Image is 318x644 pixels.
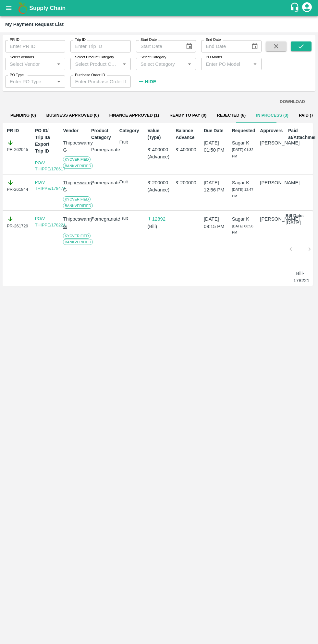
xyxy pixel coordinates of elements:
p: Balance Advance [176,127,199,141]
p: [DATE] 09:15 PM [204,215,227,230]
div: PR-261729 [7,215,30,229]
p: Paid at/Attachments [288,127,311,141]
button: Open [185,60,194,68]
b: Supply Chain [29,5,66,11]
p: ( Advance ) [148,153,171,160]
button: Finance Approved (1) [104,108,164,123]
button: Open [55,60,63,68]
input: Select Vendor [7,60,53,68]
input: Enter PO Model [203,60,249,68]
p: ( Bill ) [148,223,171,230]
label: PR ID [10,37,19,42]
span: Bank Verified [63,163,93,169]
span: [DATE] 01:32 PM [232,148,253,158]
p: Product Category [91,127,114,141]
a: PO/V THIPPE/178474 [35,180,66,191]
strong: Hide [145,79,156,84]
button: Hide [136,76,158,87]
span: Bank Verified [63,203,93,209]
p: Pomegranate [91,215,114,223]
p: Sagar K [232,179,255,186]
button: Choose date [249,40,261,52]
p: PR ID [7,127,30,134]
div: -- [176,215,199,222]
p: Fruit [119,179,142,185]
span: KYC Verified [63,156,90,162]
label: Start Date [141,37,157,42]
button: Choose date [183,40,195,52]
span: KYC Verified [63,196,90,202]
label: Select Category [141,55,166,60]
p: [DATE] 01:50 PM [204,139,227,154]
a: PO/V THIPPE/178617 [35,160,66,172]
button: Open [120,60,128,68]
p: Fruit [119,215,142,222]
label: PO Model [206,55,222,60]
input: Enter Trip ID [70,40,130,52]
p: Sagar K [232,139,255,146]
button: Business Approved (0) [41,108,104,123]
button: Open [251,60,259,68]
p: Fruit [119,139,142,145]
p: Requested [232,127,255,134]
div: PR-261844 [7,179,30,193]
label: Select Product Category [75,55,114,60]
p: Due Date [204,127,227,134]
button: Pending (0) [5,108,41,123]
button: Open [55,77,63,86]
label: Trip ID [75,37,86,42]
p: Approvers [260,127,283,134]
div: account of current user [301,1,313,15]
span: KYC Verified [63,233,90,239]
p: [DATE] [286,219,301,226]
p: Value (Type) [148,127,171,141]
p: [PERSON_NAME] [260,215,283,223]
p: ₹ 400000 [176,146,199,153]
p: Bill Date: [286,213,304,219]
p: ₹ 400000 [148,146,171,153]
p: [DATE] 12:56 PM [204,179,227,194]
a: PO/V THIPPE/178221 [35,216,66,227]
label: Purchase Order ID [75,73,105,78]
p: ₹ 200000 [176,179,199,186]
p: Thippeswamy G [63,215,86,230]
div: PR-262045 [7,139,30,153]
p: Thippeswamy G [63,139,86,154]
div: customer-support [290,2,301,14]
button: DOWNLOAD [277,96,308,108]
input: Start Date [136,40,180,52]
input: Select Category [138,60,183,68]
p: Pomegranate [91,179,114,186]
img: logo [16,2,29,15]
span: Bank Verified [63,239,93,245]
span: [DATE] 08:58 PM [232,224,253,235]
button: open drawer [1,1,16,16]
a: Supply Chain [29,4,290,13]
p: ₹ 200000 [148,179,171,186]
button: Ready To Pay (0) [164,108,212,123]
label: End Date [206,37,221,42]
p: ( Advance ) [148,186,171,193]
button: In Process (3) [251,108,294,123]
p: Bill-178221 [293,270,307,284]
button: Rejected (6) [212,108,251,123]
input: Select Product Category [72,60,118,68]
p: Pomegranate [91,146,114,153]
input: Enter PO Type [7,77,53,86]
p: Category [119,127,142,134]
p: Sagar K [232,215,255,223]
p: Thippeswamy G [63,179,86,194]
label: PO Type [10,73,24,78]
p: ₹ 12892 [148,215,171,223]
label: Select Vendors [10,55,34,60]
input: Enter Purchase Order ID [70,75,130,88]
p: Vendor [63,127,86,134]
div: My Payment Request List [5,20,64,29]
span: [DATE] 12:47 PM [232,188,253,198]
p: [PERSON_NAME] [260,139,283,146]
p: PO ID/ Trip ID/ Export Trip ID [35,127,58,155]
input: Enter PR ID [5,40,65,52]
input: End Date [201,40,246,52]
p: [PERSON_NAME] [260,179,283,186]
